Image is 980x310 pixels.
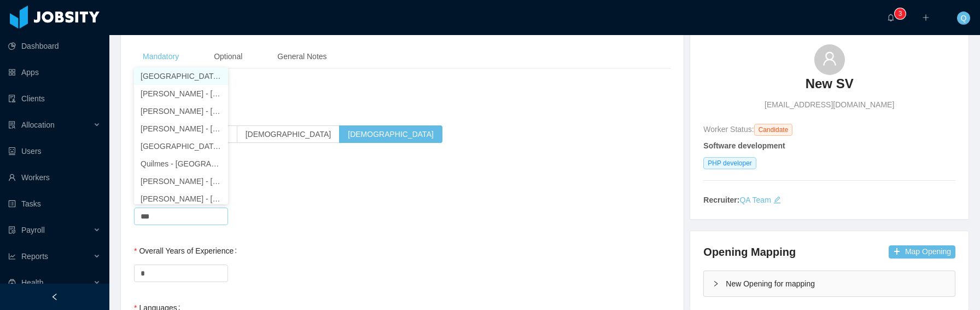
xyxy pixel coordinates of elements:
h4: Opening Mapping [703,244,796,260]
li: [PERSON_NAME] - [GEOGRAPHIC_DATA] [134,190,228,208]
sup: 3 [895,8,906,19]
span: [DEMOGRAPHIC_DATA] [348,130,434,139]
i: icon: plus [922,14,930,21]
span: Candidate [754,124,793,136]
a: icon: profileTasks [8,193,101,215]
span: [EMAIL_ADDRESS][DOMAIN_NAME] [765,99,894,111]
i: icon: line-chart [8,252,16,260]
div: Optional [205,44,251,69]
i: icon: edit [773,196,781,204]
input: Overall Years of Experience [135,265,227,282]
h3: Mandatory [134,77,670,95]
div: icon: rightNew Opening for mapping [704,271,955,296]
li: Quilmes - [GEOGRAPHIC_DATA] [134,155,228,173]
a: icon: pie-chartDashboard [8,35,101,57]
span: Health [21,278,43,287]
i: icon: medicine-box [8,279,16,286]
a: icon: auditClients [8,88,101,110]
li: [PERSON_NAME] - [GEOGRAPHIC_DATA] [134,102,228,120]
li: [PERSON_NAME] - [GEOGRAPHIC_DATA] [134,85,228,102]
i: icon: solution [8,121,16,129]
span: [DEMOGRAPHIC_DATA] [246,130,331,139]
h3: New SV [806,75,854,93]
div: Mandatory [134,44,188,69]
span: PHP developer [703,157,756,169]
a: QA Team [739,196,771,204]
a: icon: appstoreApps [8,61,101,83]
li: [GEOGRAPHIC_DATA] - [GEOGRAPHIC_DATA] [134,137,228,155]
li: [GEOGRAPHIC_DATA] - [GEOGRAPHIC_DATA], [GEOGRAPHIC_DATA] [134,67,228,85]
li: [PERSON_NAME] - [GEOGRAPHIC_DATA] [134,173,228,190]
span: Allocation [21,120,55,129]
p: 3 [899,8,902,19]
li: [PERSON_NAME] - [GEOGRAPHIC_DATA] [134,120,228,137]
span: Payroll [21,226,45,234]
span: Q [961,12,967,25]
i: icon: file-protect [8,226,16,234]
strong: Software development [703,141,785,150]
a: icon: userWorkers [8,167,101,188]
button: icon: plusMap Opening [889,245,955,259]
label: Overall Years of Experience [134,246,241,255]
span: Reports [21,252,48,261]
span: Worker Status: [703,125,754,134]
a: icon: robotUsers [8,140,101,162]
a: New SV [806,75,854,99]
i: icon: bell [887,14,895,21]
i: icon: right [713,280,719,287]
strong: Recruiter: [703,196,739,204]
i: icon: user [822,51,837,66]
div: General Notes [269,44,335,69]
